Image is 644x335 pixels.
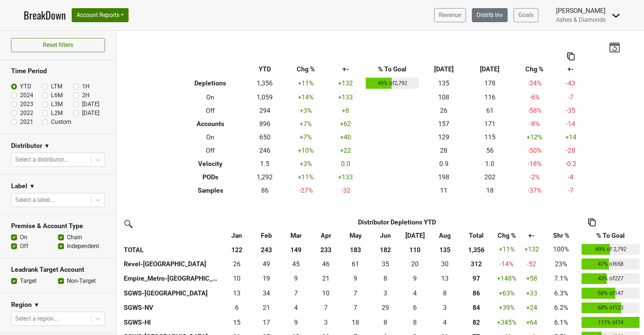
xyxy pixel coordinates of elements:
[522,288,541,298] div: +33
[327,184,364,197] td: -32
[67,233,82,242] label: Chain
[222,229,251,242] th: Jan: activate to sort column ascending
[224,303,250,312] div: 6
[327,157,364,170] td: 0.0
[327,62,364,76] th: +-
[341,286,370,301] td: 6.748
[34,301,40,309] span: ▼
[82,109,99,118] label: [DATE]
[421,157,467,170] td: 0.9
[122,217,134,229] img: filter
[67,242,99,251] label: Independent
[467,157,513,170] td: 1.0
[430,257,459,271] td: 29.5
[467,144,513,157] td: 56
[51,91,63,100] label: L6M
[281,242,311,257] th: 149
[175,117,245,131] th: Accounts
[20,91,33,100] label: 2024
[175,170,245,184] th: PODs
[493,229,521,242] th: Chg %: activate to sort column ascending
[460,271,493,286] th: 96.916
[11,222,105,230] h3: Premise & Account Type
[522,318,541,327] div: +64
[556,16,606,23] span: Ashes & Diamonds
[542,286,580,301] td: 6.3%
[313,303,339,312] div: 7
[588,219,596,226] img: Copy to clipboard
[460,229,493,242] th: Total: activate to sort column ascending
[44,142,50,150] span: ▼
[245,144,284,157] td: 246
[20,277,37,285] label: Target
[11,38,105,52] button: Reset filters
[371,229,400,242] th: Jun: activate to sort column ascending
[11,142,42,150] h3: Distributor
[67,277,96,285] label: Non-Target
[400,271,430,286] td: 8.5
[253,288,280,298] div: 34
[122,286,222,301] th: SGWS-[GEOGRAPHIC_DATA]
[24,7,66,23] a: BreakDown
[430,301,459,315] td: 3
[20,109,33,118] label: 2022
[371,286,400,301] td: 3.25
[245,184,284,197] td: 86
[341,257,370,271] td: 61.334
[556,6,606,16] div: [PERSON_NAME]
[542,242,580,257] td: 100%
[372,288,398,298] div: 3
[556,157,585,170] td: -0.2
[311,301,341,315] td: 7.083
[284,91,327,104] td: +14 %
[311,315,341,330] td: 2.916
[343,288,369,298] div: 7
[20,82,31,91] label: YTD
[82,91,89,100] label: 2H
[311,257,341,271] td: 45.667
[372,318,398,327] div: 8
[327,170,364,184] td: +133
[281,257,311,271] td: 45
[313,274,339,283] div: 21
[499,246,515,253] span: +11%
[556,170,585,184] td: -4
[493,315,521,330] td: +345 %
[245,131,284,144] td: 650
[283,259,309,269] div: 45
[513,144,556,157] td: -50 %
[522,274,541,283] div: +58
[245,170,284,184] td: 1,292
[252,216,543,229] th: Distributor Depletions YTD
[493,286,521,301] td: +63 %
[460,301,493,315] th: 84.166
[402,303,428,312] div: 6
[283,288,309,298] div: 7
[461,274,491,283] div: 97
[402,259,428,269] div: 20
[609,42,620,52] img: last_updated_date
[421,131,467,144] td: 129
[467,117,513,131] td: 171
[542,229,580,242] th: Shr %: activate to sort column ascending
[284,184,327,197] td: -27 %
[493,301,521,315] td: +39 %
[580,229,641,242] th: % To Goal: activate to sort column ascending
[313,259,339,269] div: 46
[122,242,222,257] th: TOTAL
[400,242,430,257] th: 110
[513,157,556,170] td: -18 %
[252,229,281,242] th: Feb: activate to sort column ascending
[222,271,251,286] td: 9.5
[430,242,459,257] th: 135
[281,301,311,315] td: 4.25
[283,318,309,327] div: 9
[522,259,541,269] div: -52
[430,229,459,242] th: Aug: activate to sort column ascending
[327,91,364,104] td: +133
[513,131,556,144] td: +12 %
[402,318,428,327] div: 8
[252,315,281,330] td: 17.333
[421,144,467,157] td: 28
[284,131,327,144] td: +7 %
